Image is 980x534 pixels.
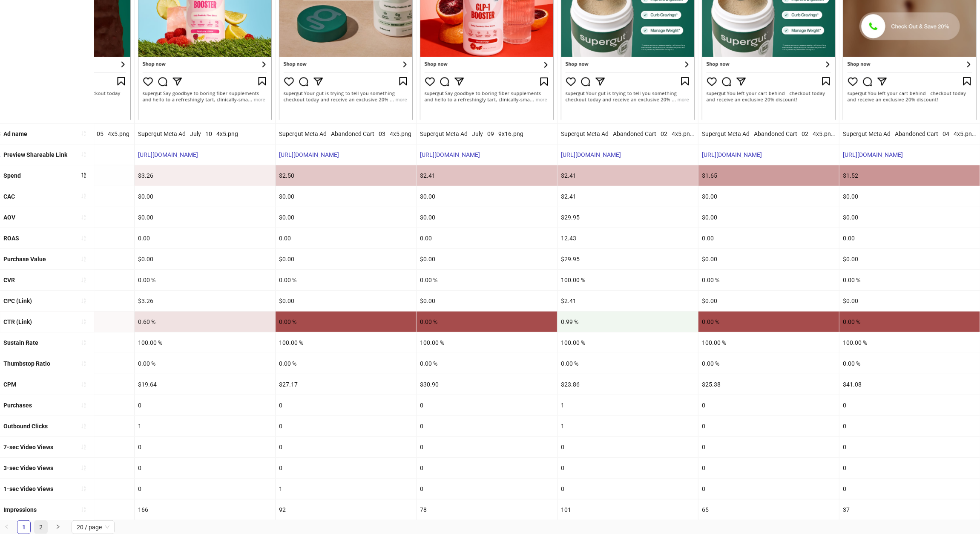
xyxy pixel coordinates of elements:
[80,235,86,241] span: sort-ascending
[276,458,416,478] div: 0
[417,499,557,520] div: 78
[276,291,416,311] div: $0.00
[276,312,416,332] div: 0.00 %
[417,332,557,353] div: 100.00 %
[80,130,86,136] span: sort-ascending
[561,151,621,158] a: [URL][DOMAIN_NAME]
[698,353,839,374] div: 0.00 %
[276,207,416,228] div: $0.00
[80,256,86,262] span: sort-ascending
[417,291,557,311] div: $0.00
[698,249,839,269] div: $0.00
[279,151,339,158] a: [URL][DOMAIN_NAME]
[839,228,980,248] div: 0.00
[839,353,980,374] div: 0.00 %
[839,499,980,520] div: 37
[558,249,698,269] div: $29.95
[135,270,275,290] div: 0.00 %
[135,374,275,395] div: $19.64
[417,186,557,207] div: $0.00
[80,423,86,429] span: sort-ascending
[558,207,698,228] div: $29.95
[138,151,198,158] a: [URL][DOMAIN_NAME]
[839,416,980,436] div: 0
[4,524,9,529] span: left
[698,270,839,290] div: 0.00 %
[135,332,275,353] div: 100.00 %
[80,486,86,492] span: sort-ascending
[839,249,980,269] div: $0.00
[135,186,275,207] div: $0.00
[698,186,839,207] div: $0.00
[77,521,109,534] span: 20 / page
[135,249,275,269] div: $0.00
[80,214,86,220] span: sort-ascending
[698,124,839,144] div: Supergut Meta Ad - Abandoned Cart - 02 - 4x5.png - Copy
[17,521,30,534] a: 1
[698,291,839,311] div: $0.00
[34,521,47,534] a: 2
[3,339,38,346] b: Sustain Rate
[698,374,839,395] div: $25.38
[276,395,416,416] div: 0
[80,193,86,199] span: sort-ascending
[558,416,698,436] div: 1
[276,165,416,186] div: $2.50
[839,124,980,144] div: Supergut Meta Ad - Abandoned Cart - 04 - 4x5.png - Copy
[698,458,839,478] div: 0
[135,312,275,332] div: 0.60 %
[843,151,903,158] a: [URL][DOMAIN_NAME]
[3,318,32,325] b: CTR (Link)
[276,186,416,207] div: $0.00
[417,165,557,186] div: $2.41
[80,298,86,304] span: sort-ascending
[417,207,557,228] div: $0.00
[51,520,65,534] li: Next Page
[3,423,48,430] b: Outbound Clicks
[135,479,275,499] div: 0
[3,485,53,492] b: 1-sec Video Views
[80,277,86,283] span: sort-ascending
[135,437,275,457] div: 0
[3,277,15,283] b: CVR
[3,506,37,513] b: Impressions
[839,479,980,499] div: 0
[839,186,980,207] div: $0.00
[417,395,557,416] div: 0
[276,124,416,144] div: Supergut Meta Ad - Abandoned Cart - 03 - 4x5.png
[417,312,557,332] div: 0.00 %
[417,437,557,457] div: 0
[276,374,416,395] div: $27.17
[839,332,980,353] div: 100.00 %
[698,416,839,436] div: 0
[3,235,19,242] b: ROAS
[276,479,416,499] div: 1
[3,381,16,388] b: CPM
[3,193,15,200] b: CAC
[135,353,275,374] div: 0.00 %
[80,340,86,346] span: sort-ascending
[839,395,980,416] div: 0
[3,214,15,221] b: AOV
[276,353,416,374] div: 0.00 %
[135,395,275,416] div: 0
[417,124,557,144] div: Supergut Meta Ad - July - 09 - 9x16.png
[3,130,27,137] b: Ad name
[135,499,275,520] div: 166
[558,270,698,290] div: 100.00 %
[558,353,698,374] div: 0.00 %
[3,256,46,263] b: Purchase Value
[558,437,698,457] div: 0
[698,479,839,499] div: 0
[558,186,698,207] div: $2.41
[839,270,980,290] div: 0.00 %
[3,444,53,450] b: 7-sec Video Views
[839,291,980,311] div: $0.00
[839,207,980,228] div: $0.00
[276,416,416,436] div: 0
[276,499,416,520] div: 92
[276,270,416,290] div: 0.00 %
[558,165,698,186] div: $2.41
[276,437,416,457] div: 0
[839,165,980,186] div: $1.52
